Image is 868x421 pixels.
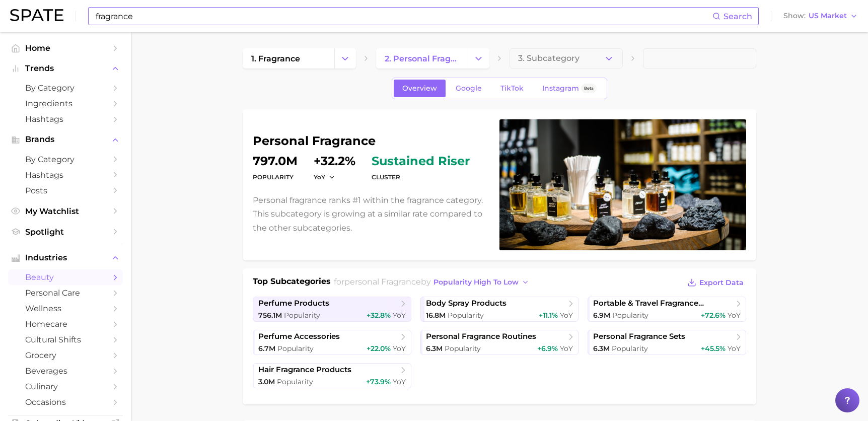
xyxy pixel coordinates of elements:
[253,330,411,355] a: perfume accessories6.7m Popularity+22.0% YoY
[251,54,300,63] span: 1. fragrance
[394,80,446,97] a: Overview
[385,54,459,63] span: 2. personal fragrance
[372,171,470,183] dt: cluster
[95,8,712,25] input: Search here for a brand, industry, or ingredient
[8,111,123,127] a: Hashtags
[699,278,744,287] span: Export Data
[783,13,806,19] span: Show
[334,277,532,287] span: for by
[447,80,490,97] a: Google
[8,224,123,240] a: Spotlight
[809,13,847,19] span: US Market
[253,155,298,167] dd: 797.0m
[8,152,123,167] a: by Category
[420,330,579,355] a: personal fragrance routines6.3m Popularity+6.9% YoY
[258,332,340,341] span: perfume accessories
[426,332,536,341] span: personal fragrance routines
[253,363,411,388] a: hair fragrance products3.0m Popularity+73.9% YoY
[314,155,355,167] dd: +32.2%
[25,227,106,237] span: Spotlight
[25,319,106,329] span: homecare
[284,311,320,320] span: Popularity
[25,304,106,313] span: wellness
[8,183,123,198] a: Posts
[588,297,746,322] a: portable & travel fragrance products6.9m Popularity+72.6% YoY
[8,96,123,111] a: Ingredients
[510,48,623,68] button: 3. Subcategory
[253,171,298,183] dt: Popularity
[344,277,421,287] span: personal fragrance
[560,311,573,320] span: YoY
[25,382,106,391] span: culinary
[8,316,123,332] a: homecare
[426,311,446,320] span: 16.8m
[25,335,106,344] span: cultural shifts
[25,83,106,93] span: by Category
[8,167,123,183] a: Hashtags
[8,269,123,285] a: beauty
[8,363,123,379] a: beverages
[258,377,275,386] span: 3.0m
[426,344,443,353] span: 6.3m
[277,344,314,353] span: Popularity
[25,366,106,376] span: beverages
[258,311,282,320] span: 756.1m
[8,40,123,56] a: Home
[8,285,123,301] a: personal care
[25,288,106,298] span: personal care
[593,344,610,353] span: 6.3m
[10,9,63,21] img: SPATE
[25,155,106,164] span: by Category
[448,311,484,320] span: Popularity
[728,344,741,353] span: YoY
[701,344,726,353] span: +45.5%
[8,332,123,347] a: cultural shifts
[393,311,406,320] span: YoY
[393,344,406,353] span: YoY
[612,311,648,320] span: Popularity
[560,344,573,353] span: YoY
[367,311,391,320] span: +32.8%
[25,253,106,262] span: Industries
[728,311,741,320] span: YoY
[366,377,391,386] span: +73.9%
[468,48,489,68] button: Change Category
[612,344,648,353] span: Popularity
[253,275,331,291] h1: Top Subcategories
[685,275,746,290] button: Export Data
[253,193,487,235] p: Personal fragrance ranks #1 within the fragrance category. This subcategory is growing at a simil...
[433,278,519,287] span: popularity high to low
[314,173,335,181] button: YoY
[402,84,437,93] span: Overview
[588,330,746,355] a: personal fragrance sets6.3m Popularity+45.5% YoY
[584,84,594,93] span: Beta
[253,135,487,147] h1: personal fragrance
[431,275,532,289] button: popularity high to low
[25,272,106,282] span: beauty
[445,344,481,353] span: Popularity
[253,297,411,322] a: perfume products756.1m Popularity+32.8% YoY
[258,299,329,308] span: perfume products
[8,80,123,96] a: by Category
[258,344,275,353] span: 6.7m
[25,397,106,407] span: occasions
[314,173,325,181] span: YoY
[724,12,752,21] span: Search
[334,48,356,68] button: Change Category
[8,132,123,147] button: Brands
[372,155,470,167] span: sustained riser
[420,297,579,322] a: body spray products16.8m Popularity+11.1% YoY
[8,301,123,316] a: wellness
[243,48,334,68] a: 1. fragrance
[25,206,106,216] span: My Watchlist
[367,344,391,353] span: +22.0%
[8,250,123,265] button: Industries
[426,299,507,308] span: body spray products
[8,394,123,410] a: occasions
[593,311,610,320] span: 6.9m
[542,84,579,93] span: Instagram
[593,332,685,341] span: personal fragrance sets
[8,379,123,394] a: culinary
[277,377,313,386] span: Popularity
[258,365,351,375] span: hair fragrance products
